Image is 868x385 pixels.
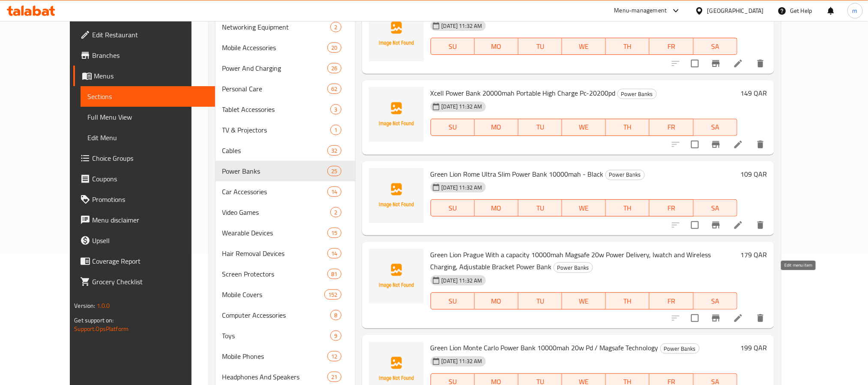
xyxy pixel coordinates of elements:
[73,45,215,66] a: Branches
[431,119,475,136] button: SU
[328,64,341,72] span: 26
[325,291,341,299] span: 152
[222,372,328,382] span: Headphones And Speakers
[750,215,771,235] button: delete
[554,263,593,273] span: Power Banks
[92,235,208,246] span: Upsell
[330,310,341,320] div: items
[328,147,341,155] span: 32
[331,23,341,31] span: 2
[562,119,606,136] button: WE
[707,6,764,15] div: [GEOGRAPHIC_DATA]
[618,89,656,99] span: Power Banks
[73,24,215,45] a: Edit Restaurant
[660,343,700,354] div: Power Banks
[741,342,767,354] h6: 199 QAR
[478,295,515,307] span: MO
[81,127,215,148] a: Edit Menu
[331,208,341,217] span: 2
[566,121,602,133] span: WE
[73,148,215,168] a: Choice Groups
[73,66,215,86] a: Menus
[327,166,341,176] div: items
[653,202,690,214] span: FR
[92,194,208,205] span: Promotions
[328,352,341,361] span: 12
[438,102,486,111] span: [DATE] 11:32 AM
[522,295,559,307] span: TU
[222,84,328,94] span: Personal Care
[216,305,355,325] div: Computer Accessories8
[222,310,331,320] div: Computer Accessories
[73,189,215,210] a: Promotions
[609,295,646,307] span: TH
[522,40,559,53] span: TU
[74,300,95,311] span: Version:
[222,42,328,53] span: Mobile Accessories
[566,40,602,53] span: WE
[650,199,693,217] button: FR
[216,17,355,37] div: Networking Equipment2
[434,202,471,214] span: SU
[216,325,355,346] div: Toys9
[606,292,650,310] button: TH
[222,269,328,279] div: Screen Protectors
[330,207,341,217] div: items
[222,331,331,341] div: Toys
[81,107,215,127] a: Full Menu View
[518,199,562,217] button: TU
[706,134,726,155] button: Branch-specific-item
[87,112,208,122] span: Full Menu View
[328,85,341,93] span: 62
[216,223,355,243] div: Wearable Devices15
[222,207,331,217] div: Video Games
[431,199,475,217] button: SU
[478,40,515,53] span: MO
[330,125,341,135] div: items
[331,126,341,134] span: 1
[330,22,341,32] div: items
[73,271,215,292] a: Grocery Checklist
[222,186,328,197] span: Car Accessories
[216,161,355,181] div: Power Banks25
[694,199,737,217] button: SA
[431,341,658,354] span: Green Lion Monte Carlo Power Bank 10000mah 20w Pd / Magsafe Technology
[216,78,355,99] div: Personal Care62
[566,295,602,307] span: WE
[327,145,341,156] div: items
[92,50,208,60] span: Branches
[222,22,331,32] span: Networking Equipment
[324,289,341,300] div: items
[330,331,341,341] div: items
[697,295,734,307] span: SA
[741,87,767,99] h6: 149 QAR
[222,228,328,238] span: Wearable Devices
[216,58,355,78] div: Power And Charging26
[216,120,355,140] div: TV & Projectors1
[327,248,341,259] div: items
[328,167,341,175] span: 25
[328,270,341,278] span: 81
[522,202,559,214] span: TU
[438,277,486,285] span: [DATE] 11:32 AM
[438,183,486,192] span: [DATE] 11:32 AM
[609,121,646,133] span: TH
[431,248,711,273] span: Green Lion Prague With a capacity 10000mah Magsafe 20w Power Delivery, Iwatch and Wireless Chargi...
[438,357,486,365] span: [DATE] 11:32 AM
[327,269,341,279] div: items
[653,121,690,133] span: FR
[661,344,699,354] span: Power Banks
[222,248,328,259] div: Hair Removal Devices
[609,202,646,214] span: TH
[653,40,690,53] span: FR
[222,104,331,114] span: Tablet Accessories
[650,119,693,136] button: FR
[331,311,341,319] span: 8
[328,373,341,381] span: 21
[750,308,771,328] button: delete
[216,99,355,120] div: Tablet Accessories3
[706,308,726,328] button: Branch-specific-item
[475,38,518,55] button: MO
